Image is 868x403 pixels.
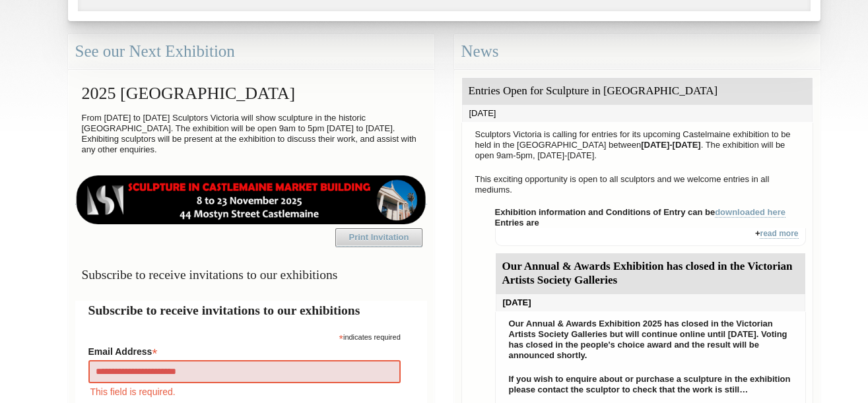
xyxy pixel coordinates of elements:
[335,228,422,247] a: Print Invitation
[469,126,806,164] p: Sculptors Victoria is calling for entries for its upcoming Castelmaine exhibition to be held in t...
[88,385,401,399] div: This field is required.
[462,78,813,105] div: Entries Open for Sculpture in [GEOGRAPHIC_DATA]
[502,315,799,364] p: Our Annual & Awards Exhibition 2025 has closed in the Victorian Artists Society Galleries but wil...
[88,342,401,358] label: Email Address
[641,140,701,150] strong: [DATE]-[DATE]
[469,171,806,199] p: This exciting opportunity is open to all sculptors and we welcome entries in all mediums.
[496,294,805,311] div: [DATE]
[75,262,427,288] h3: Subscribe to receive invitations to our exhibitions
[495,207,786,218] strong: Exhibition information and Conditions of Entry can be
[75,109,427,158] p: From [DATE] to [DATE] Sculptors Victoria will show sculpture in the historic [GEOGRAPHIC_DATA]. T...
[496,253,805,294] div: Our Annual & Awards Exhibition has closed in the Victorian Artists Society Galleries
[454,34,820,69] div: News
[88,301,414,320] h2: Subscribe to receive invitations to our exhibitions
[502,371,799,398] p: If you wish to enquire about or purchase a sculpture in the exhibition please contact the sculpto...
[75,175,427,224] img: castlemaine-ldrbd25v2.png
[88,330,401,342] div: indicates required
[462,105,813,122] div: [DATE]
[75,77,427,109] h2: 2025 [GEOGRAPHIC_DATA]
[495,228,806,246] div: +
[760,229,798,239] a: read more
[68,34,434,69] div: See our Next Exhibition
[715,207,785,218] a: downloaded here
